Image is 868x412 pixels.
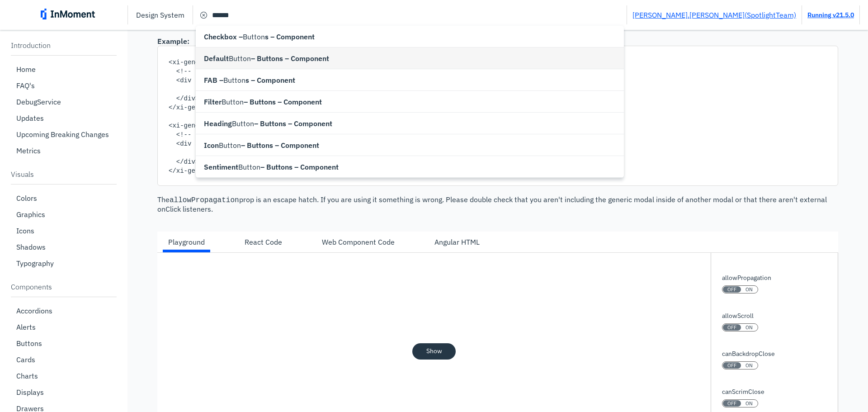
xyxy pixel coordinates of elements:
[169,59,522,175] code: <xi-generic-modal slotName="mySlot1"> <!-- ⬇️ This must match this modal's slotName but be differ...
[244,96,322,107] span: – Buttons – Component
[241,140,319,151] span: – Buttons – Component
[204,161,238,172] span: Sentiment
[245,75,295,85] span: s – Component
[260,161,339,172] span: – Buttons – Component
[198,9,209,20] div: cancel icon
[311,232,406,252] div: Web Component Code
[16,226,34,235] p: Icons
[204,140,219,151] span: Icon
[722,311,758,321] label: allowScroll
[198,9,209,20] span: cancel circle icon
[16,371,38,380] p: Charts
[424,232,491,252] div: Angular HTML
[745,286,753,293] span: ON
[170,196,239,204] code: allowPropagation
[243,31,265,42] span: Button
[157,195,838,213] p: The prop is an escape hatch. If you are using it something is wrong. Please double check that you...
[412,343,456,360] button: Show
[204,75,223,85] span: FAB –
[745,400,753,407] span: ON
[11,170,117,179] p: Visuals
[204,31,243,42] span: Checkbox –
[727,324,736,331] span: OFF
[16,339,42,348] p: Buttons
[722,361,758,369] button: canBackdropClose
[322,237,395,247] div: Web Component Code
[722,399,758,407] button: canScrimClose
[251,53,329,64] span: – Buttons – Component
[204,53,229,64] span: Default
[16,130,109,139] p: Upcoming Breaking Changes
[727,286,736,293] span: OFF
[16,114,44,123] p: Updates
[722,349,775,359] label: canBackdropClose
[245,237,282,247] div: React Code
[16,81,35,90] p: FAQ's
[234,232,293,252] div: React Code
[222,96,244,107] span: Button
[722,323,758,331] button: allowScroll
[745,324,753,331] span: ON
[238,161,260,172] span: Button
[232,118,254,129] span: Button
[168,237,205,247] div: Playground
[223,75,245,85] span: Button
[722,285,758,294] button: allowPropagation
[632,10,796,19] a: [PERSON_NAME].[PERSON_NAME](SpotlightTeam)
[157,232,838,252] div: horizontal tab bar
[41,9,95,19] img: inmoment_main_full_color
[157,232,216,252] div: Playground
[722,387,764,397] label: canScrimClose
[722,273,771,283] label: allowPropagation
[16,306,52,315] p: Accordions
[204,96,222,107] span: Filter
[136,10,184,19] p: Design System
[434,237,480,247] div: Angular HTML
[807,11,854,19] a: Running v21.5.0
[16,194,37,203] p: Colors
[204,118,232,129] span: Heading
[745,362,753,369] span: ON
[16,146,41,155] p: Metrics
[16,65,36,74] p: Home
[265,31,315,42] span: s – Component
[426,347,442,355] pre: Show
[229,53,251,64] span: Button
[727,362,736,369] span: OFF
[727,400,736,407] span: OFF
[16,322,36,331] p: Alerts
[157,37,838,46] p: Example:
[11,282,117,291] p: Components
[193,7,627,23] input: Search
[16,210,45,219] p: Graphics
[16,242,46,251] p: Shadows
[16,388,44,397] p: Displays
[16,259,54,268] p: Typography
[254,118,332,129] span: – Buttons – Component
[219,140,241,151] span: Button
[16,355,35,364] p: Cards
[16,97,61,106] p: DebugService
